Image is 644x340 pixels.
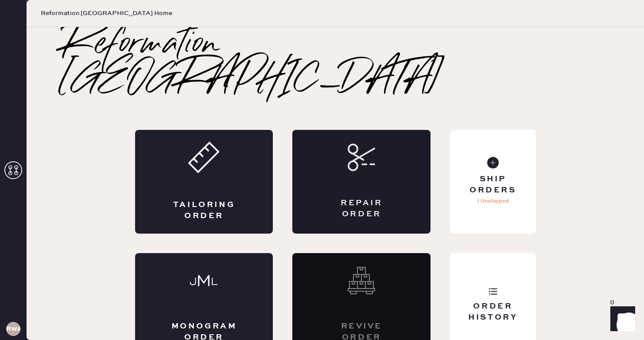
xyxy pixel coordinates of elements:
[328,198,395,220] div: Repair Order
[457,301,528,323] div: Order History
[477,196,509,207] p: 1 Unshipped
[41,9,172,18] span: Reformation [GEOGRAPHIC_DATA] Home
[6,326,20,332] h3: RWA
[171,199,238,222] div: Tailoring Order
[457,174,528,196] div: Ship Orders
[602,300,640,338] iframe: Front Chat
[62,27,609,98] h2: Reformation [GEOGRAPHIC_DATA]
